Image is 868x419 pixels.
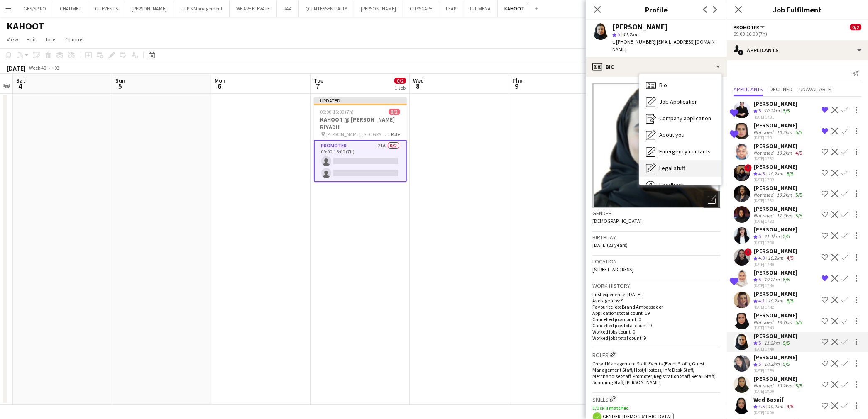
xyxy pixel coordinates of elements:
div: [DATE] 17:31 [753,135,804,141]
app-skills-label: 4/5 [787,255,793,261]
div: [DATE] 17:32 [753,219,804,224]
div: 1 Job [395,85,406,91]
button: GL EVENTS [88,0,125,17]
span: Week 40 [27,65,48,71]
app-skills-label: 5/5 [783,233,790,239]
div: Updated [314,97,407,104]
div: Wed Basaif [753,396,795,403]
a: Edit [23,34,39,45]
h3: KAHOOT @ [PERSON_NAME] RIYADH [314,116,407,131]
div: 10.2km [775,382,794,389]
span: [PERSON_NAME] [GEOGRAPHIC_DATA] [326,131,388,137]
div: [PERSON_NAME] [753,375,804,382]
button: L.I.P.S Management [174,0,230,17]
div: [PERSON_NAME] [753,142,804,150]
app-skills-label: 5/5 [795,212,802,219]
div: [DATE] 17:48 [753,346,797,352]
div: [PERSON_NAME] [753,226,797,233]
span: 0/2 [389,109,400,115]
span: | [EMAIL_ADDRESS][DOMAIN_NAME] [612,39,717,52]
div: Company application [639,110,721,127]
div: [PERSON_NAME] [753,122,804,129]
span: 09:00-16:00 (7h) [320,109,354,115]
div: [PERSON_NAME] [753,163,797,171]
span: Crowd Management Staff, Events (Event Staff), Guest Management Staff, Host/Hostess, Info Desk Sta... [592,361,715,385]
span: Mon [215,77,225,84]
div: [PERSON_NAME] [753,332,797,340]
p: Worked jobs count: 0 [592,329,720,335]
h1: KAHOOT [7,20,44,32]
span: [STREET_ADDRESS] [592,266,633,273]
div: 10.2km [775,129,794,135]
div: 21.1km [763,233,781,240]
span: Declined [770,86,792,92]
app-skills-label: 4/5 [795,150,802,156]
button: [PERSON_NAME] [125,0,174,17]
span: 4 [15,81,25,91]
button: [PERSON_NAME] [354,0,403,17]
div: 10.2km [766,171,785,178]
div: [DATE] 17:32 [753,177,797,183]
div: [DATE] 17:40 [753,262,797,267]
span: Emergency contacts [659,148,711,155]
span: Thu [512,77,523,84]
a: View [3,34,22,45]
div: [PERSON_NAME] [753,247,797,255]
div: [PERSON_NAME] [753,353,797,361]
span: ! [744,248,752,256]
p: Average jobs: 9 [592,297,720,304]
div: Applicants [727,40,868,60]
div: Not rated [753,382,775,389]
span: Unavailable [799,86,831,92]
div: 10.2km [775,192,794,198]
p: Cancelled jobs total count: 0 [592,322,720,329]
div: 19.2km [763,276,781,283]
div: Updated09:00-16:00 (7h)0/2KAHOOT @ [PERSON_NAME] RIYADH [PERSON_NAME] [GEOGRAPHIC_DATA]1 RoleProm... [314,97,407,182]
p: Worked jobs total count: 9 [592,335,720,341]
div: 10.2km [766,255,785,262]
div: [PERSON_NAME] [753,269,797,276]
div: [DATE] 17:32 [753,198,804,203]
div: [PERSON_NAME] [753,205,804,212]
span: 11.2km [621,31,640,37]
app-skills-label: 4/5 [787,403,793,409]
div: 10.2km [763,361,781,368]
div: [PERSON_NAME] [753,184,804,192]
span: Tue [314,77,323,84]
span: 8 [412,81,424,91]
div: [PERSON_NAME] [753,100,797,107]
div: [DATE] 18:00 [753,410,795,415]
span: Comms [65,36,84,43]
h3: Profile [586,4,727,15]
div: [DATE] 17:38 [753,240,797,246]
div: [DATE] 17:43 [753,325,804,331]
span: Bio [659,81,667,89]
span: 0/2 [850,24,861,30]
app-skills-label: 5/5 [795,192,802,198]
button: LEAP [439,0,463,17]
div: +03 [51,65,59,71]
app-skills-label: 5/5 [795,382,802,389]
span: 5 [758,340,761,346]
p: First experience: [DATE] [592,291,720,297]
div: About you [639,127,721,144]
app-skills-label: 5/5 [795,319,802,325]
span: 5 [758,276,761,283]
span: Legal stuff [659,164,685,172]
span: 5 [617,31,620,37]
h3: Location [592,258,720,265]
h3: Gender [592,209,720,217]
div: Not rated [753,150,775,156]
div: [DATE] 18:00 [753,389,804,394]
div: [DATE] [7,64,26,72]
h3: Skills [592,395,720,403]
div: Not rated [753,319,775,325]
app-card-role: Promoter21A0/209:00-16:00 (7h) [314,140,407,182]
a: Jobs [41,34,60,45]
div: Bio [639,77,721,94]
p: Applications total count: 19 [592,310,720,316]
div: 10.2km [766,403,785,410]
div: 10.2km [775,150,794,156]
span: Sat [16,77,25,84]
span: 0/2 [394,78,406,84]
